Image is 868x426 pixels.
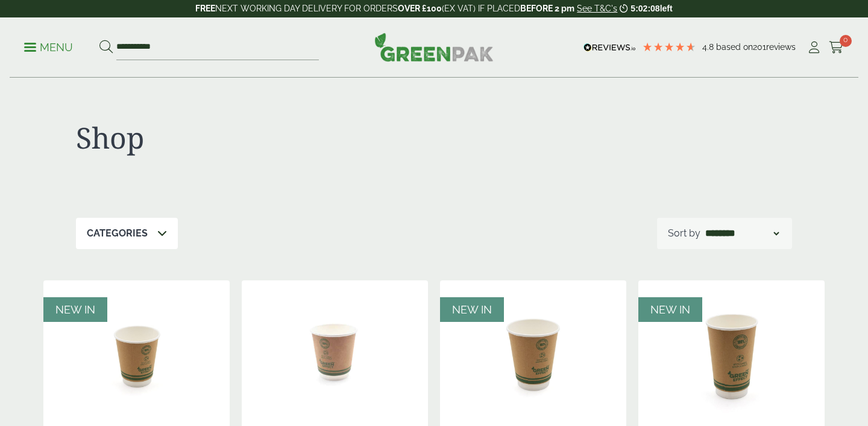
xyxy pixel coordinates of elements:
[24,40,73,55] p: Menu
[829,42,844,54] i: Cart
[668,226,700,241] p: Sort by
[24,40,73,52] a: Menu
[520,4,574,13] strong: BEFORE 2 pm
[829,39,844,57] a: 0
[766,42,796,52] span: reviews
[583,43,636,52] img: REVIEWS.io
[753,42,766,52] span: 201
[195,4,215,13] strong: FREE
[398,4,442,13] strong: OVER £100
[87,226,148,241] p: Categories
[374,32,494,61] img: GreenPak Supplies
[840,35,852,47] span: 0
[631,4,659,13] span: 5:02:08
[55,303,95,316] span: NEW IN
[650,303,690,316] span: NEW IN
[703,226,781,241] select: Shop order
[642,42,696,52] div: 4.79 Stars
[660,4,673,13] span: left
[452,303,492,316] span: NEW IN
[577,4,617,13] a: See T&C's
[807,42,822,54] i: My Account
[76,120,434,155] h1: Shop
[716,42,753,52] span: Based on
[702,42,716,52] span: 4.8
